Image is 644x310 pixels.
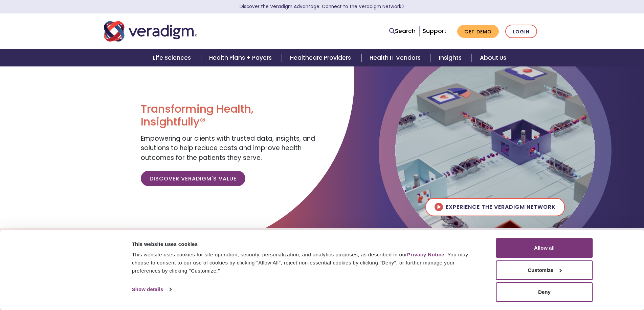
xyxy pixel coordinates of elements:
a: Discover Veradigm's Value [141,171,245,186]
a: About Us [472,49,514,66]
a: Show details [132,284,171,294]
a: Support [423,27,446,35]
div: This website uses cookies [132,240,481,248]
button: Deny [496,282,593,302]
button: Customize [496,260,593,280]
a: Health IT Vendors [361,49,431,66]
a: Healthcare Providers [282,49,361,66]
a: Privacy Notice [407,252,444,257]
a: Get Demo [457,25,499,38]
span: Empowering our clients with trusted data, insights, and solutions to help reduce costs and improv... [141,134,315,162]
button: Allow all [496,238,593,258]
a: Health Plans + Payers [201,49,282,66]
a: Search [389,27,416,36]
h1: Transforming Health, Insightfully® [141,103,317,129]
a: Life Sciences [145,49,201,66]
div: This website uses cookies for site operation, security, personalization, and analytics purposes, ... [132,251,481,275]
img: Veradigm logo [104,20,197,43]
a: Discover the Veradigm Advantage: Connect to the Veradigm NetworkLearn More [240,3,404,10]
span: Learn More [401,3,404,10]
a: Insights [431,49,472,66]
a: Login [505,25,537,38]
